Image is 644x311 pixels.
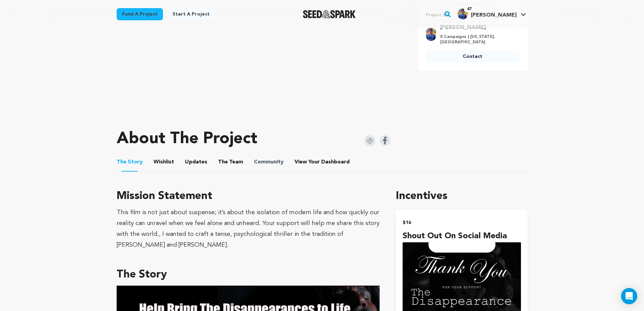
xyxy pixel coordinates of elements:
h2: $16 [403,218,521,227]
span: The [117,158,126,166]
span: The [218,158,228,166]
p: 0 Campaigns | [US_STATE], [GEOGRAPHIC_DATA] [440,34,516,45]
h4: Shout out on social media [403,230,521,242]
img: Seed&Spark Instagram Icon [364,135,376,147]
a: Seed&Spark Homepage [303,10,356,18]
a: Start a project [167,8,215,20]
a: Contact [426,50,520,63]
h1: Incentives [396,188,527,204]
a: Fund a project [117,8,163,20]
span: Updates [185,158,207,166]
img: Seed&Spark Logo Dark Mode [303,10,356,18]
h1: About The Project [117,131,257,147]
span: Story [117,158,143,166]
div: Brijesh G.'s Profile [457,8,517,19]
img: aa3a6eba01ca51bb.jpg [426,27,436,41]
span: Your [294,158,351,166]
span: Team [218,158,243,166]
img: Seed&Spark Facebook Icon [380,135,390,146]
div: This film is not just about suspense; it’s about the isolation of modern life and how quickly our... [117,207,380,250]
span: Brijesh G.'s Profile [456,7,527,21]
img: aa3a6eba01ca51bb.jpg [457,8,468,19]
span: Community [254,158,284,166]
a: ViewYourDashboard [294,158,351,166]
a: Brijesh G.'s Profile [456,7,527,19]
span: Wishlist [153,158,174,166]
h3: Mission Statement [117,188,380,204]
div: Open Intercom Messenger [621,288,637,304]
h3: The Story [117,267,380,283]
span: Dashboard [321,158,350,166]
span: 47 [464,6,474,13]
span: [PERSON_NAME] [471,13,517,18]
